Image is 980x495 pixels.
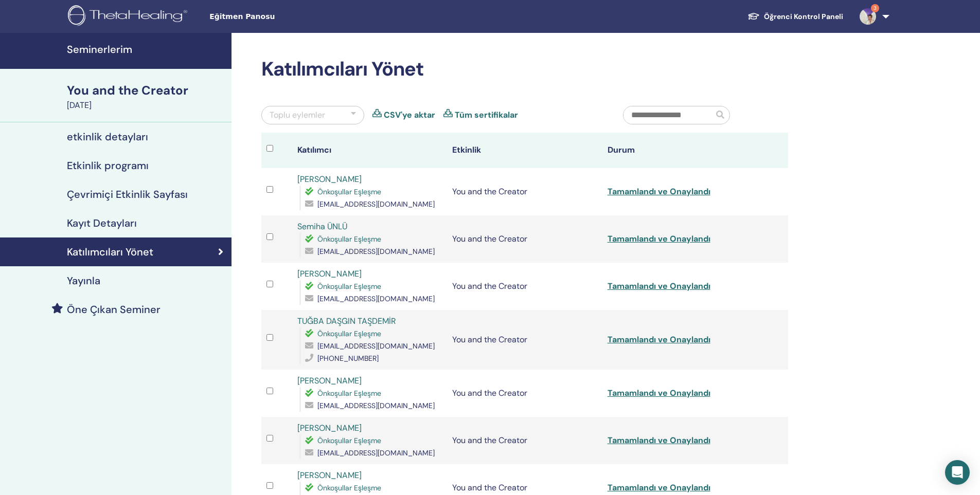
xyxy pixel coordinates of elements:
span: [EMAIL_ADDRESS][DOMAIN_NAME] [317,401,435,410]
span: [PHONE_NUMBER] [317,354,379,363]
a: Tamamlandı ve Onaylandı [608,281,710,291]
img: logo.png [68,5,191,28]
span: [EMAIL_ADDRESS][DOMAIN_NAME] [317,341,435,351]
a: [PERSON_NAME] [297,470,362,481]
span: [EMAIL_ADDRESS][DOMAIN_NAME] [317,294,435,303]
th: Etkinlik [447,133,602,168]
a: Tamamlandı ve Onaylandı [608,334,710,345]
img: default.jpg [860,8,876,25]
th: Durum [602,133,757,168]
a: [PERSON_NAME] [297,174,362,185]
span: Eğitmen Panosu [209,11,364,22]
span: Önkoşullar Eşleşme [317,234,381,244]
h4: Çevrimiçi Etkinlik Sayfası [67,188,188,200]
div: [DATE] [67,99,225,112]
a: Tamamlandı ve Onaylandı [608,388,710,398]
span: Önkoşullar Eşleşme [317,436,381,445]
h4: Katılımcıları Yönet [67,246,153,258]
a: [PERSON_NAME] [297,423,362,433]
th: Katılımcı [292,133,447,168]
div: Toplu eylemler [270,109,325,121]
a: CSV'ye aktar [384,109,435,121]
h4: Kayıt Detayları [67,217,137,229]
a: TUĞBA DAŞGIN TAŞDEMİR [297,316,396,326]
h4: Yayınla [67,274,100,287]
h2: Katılımcıları Yönet [261,58,788,81]
a: Tamamlandı ve Onaylandı [608,435,710,446]
td: You and the Creator [447,215,602,263]
a: Öğrenci Kontrol Paneli [739,7,851,26]
div: You and the Creator [67,82,225,99]
span: Önkoşullar Eşleşme [317,329,381,338]
img: graduation-cap-white.svg [747,12,760,21]
a: Tamamlandı ve Onaylandı [608,233,710,244]
span: Önkoşullar Eşleşme [317,483,381,492]
span: Önkoşullar Eşleşme [317,187,381,196]
span: [EMAIL_ADDRESS][DOMAIN_NAME] [317,448,435,457]
span: [EMAIL_ADDRESS][DOMAIN_NAME] [317,199,435,209]
a: Tüm sertifikalar [455,109,518,121]
span: Önkoşullar Eşleşme [317,389,381,398]
td: You and the Creator [447,263,602,310]
h4: Öne Çıkan Seminer [67,303,161,316]
a: [PERSON_NAME] [297,268,362,279]
td: You and the Creator [447,417,602,464]
span: [EMAIL_ADDRESS][DOMAIN_NAME] [317,247,435,256]
h4: Etkinlik programı [67,159,149,172]
span: 3 [871,4,879,12]
a: Tamamlandı ve Onaylandı [608,186,710,197]
td: You and the Creator [447,168,602,215]
a: [PERSON_NAME] [297,375,362,386]
td: You and the Creator [447,370,602,417]
a: Semiha ÜNLÜ [297,221,347,232]
h4: etkinlik detayları [67,131,148,143]
a: You and the Creator[DATE] [61,82,231,112]
div: Open Intercom Messenger [945,460,970,485]
span: Önkoşullar Eşleşme [317,282,381,291]
a: Tamamlandı ve Onaylandı [608,482,710,493]
td: You and the Creator [447,310,602,370]
h4: Seminerlerim [67,43,225,56]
